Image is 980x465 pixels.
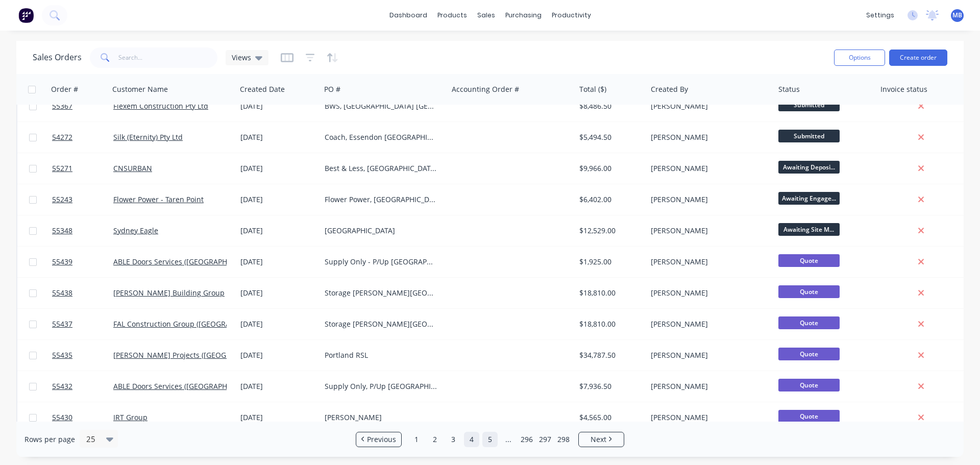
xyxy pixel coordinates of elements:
span: 55439 [52,257,72,267]
div: $8,486.50 [579,101,640,111]
div: [PERSON_NAME] [651,163,764,174]
div: Status [778,84,800,94]
div: [DATE] [240,319,316,329]
ul: Pagination [352,432,628,447]
div: $6,402.00 [579,194,640,205]
div: products [432,8,472,23]
div: [PERSON_NAME] [651,257,764,267]
a: Flexem Construction Pty Ltd [113,101,208,111]
a: Next page [579,434,624,445]
div: [DATE] [240,194,316,205]
a: 54272 [52,122,113,153]
div: $9,966.00 [579,163,640,174]
div: Supply Only - P/Up [GEOGRAPHIC_DATA] [GEOGRAPHIC_DATA] [325,257,438,267]
a: Previous page [356,434,401,445]
div: Created By [651,84,688,94]
span: Next [591,434,606,445]
div: [PERSON_NAME] [651,350,764,360]
div: Portland RSL [325,350,438,360]
div: [DATE] [240,381,316,391]
div: [DATE] [240,101,316,111]
div: [DATE] [240,163,316,174]
input: Search... [118,47,218,68]
div: $4,565.00 [579,412,640,423]
span: Views [232,52,251,63]
div: $7,936.50 [579,381,640,391]
a: 55437 [52,309,113,339]
span: Previous [367,434,396,445]
a: 55348 [52,215,113,246]
a: 55430 [52,402,113,433]
span: Quote [778,379,840,391]
div: Flower Power, [GEOGRAPHIC_DATA] [325,194,438,205]
div: $34,787.50 [579,350,640,360]
div: PO # [324,84,340,94]
div: $12,529.00 [579,226,640,236]
div: [PERSON_NAME] [651,319,764,329]
div: Storage [PERSON_NAME][GEOGRAPHIC_DATA] [325,319,438,329]
a: Page 3 [446,432,461,447]
div: [DATE] [240,350,316,360]
span: Quote [778,285,840,298]
div: productivity [547,8,596,23]
button: Create order [889,50,947,66]
span: 55438 [52,288,72,298]
a: [PERSON_NAME] Projects ([GEOGRAPHIC_DATA]) Pty Ltd [113,350,301,360]
div: $18,810.00 [579,319,640,329]
a: IRT Group [113,412,148,422]
button: Options [834,50,885,66]
div: sales [472,8,500,23]
div: [DATE] [240,132,316,142]
span: Awaiting Site M... [778,223,840,236]
div: [PERSON_NAME] [651,381,764,391]
a: 55271 [52,153,113,184]
span: Quote [778,316,840,329]
div: Total ($) [579,84,606,94]
div: [PERSON_NAME] [651,194,764,205]
div: [DATE] [240,226,316,236]
a: Page 296 [519,432,534,447]
span: Awaiting Engage... [778,192,840,205]
div: [PERSON_NAME] [651,288,764,298]
div: [PERSON_NAME] [651,132,764,142]
a: 55435 [52,340,113,371]
span: Rows per page [24,434,75,445]
a: Page 5 [482,432,498,447]
span: MB [952,11,962,20]
a: CNSURBAN [113,163,152,173]
a: dashboard [384,8,432,23]
span: Submitted [778,130,840,142]
div: Created Date [240,84,285,94]
span: Awaiting Deposi... [778,161,840,174]
span: Quote [778,348,840,360]
div: Accounting Order # [452,84,519,94]
a: Page 4 is your current page [464,432,479,447]
h1: Sales Orders [33,53,82,62]
span: 55271 [52,163,72,174]
span: 55437 [52,319,72,329]
img: Factory [18,8,34,23]
span: Quote [778,254,840,267]
a: Silk (Eternity) Pty Ltd [113,132,183,142]
div: [PERSON_NAME] [651,412,764,423]
div: Customer Name [112,84,168,94]
div: purchasing [500,8,547,23]
a: Page 2 [427,432,443,447]
a: ABLE Doors Services ([GEOGRAPHIC_DATA]) Pty Ltd [113,257,284,266]
div: [PERSON_NAME] [651,101,764,111]
div: [PERSON_NAME] [651,226,764,236]
div: [PERSON_NAME] [325,412,438,423]
a: Page 297 [537,432,553,447]
a: 55243 [52,184,113,215]
a: 55439 [52,247,113,277]
div: settings [861,8,899,23]
div: [DATE] [240,288,316,298]
div: $5,494.50 [579,132,640,142]
div: $18,810.00 [579,288,640,298]
div: Order # [51,84,78,94]
div: [DATE] [240,412,316,423]
a: 55438 [52,278,113,308]
div: [GEOGRAPHIC_DATA] [325,226,438,236]
span: 55367 [52,101,72,111]
span: 55243 [52,194,72,205]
